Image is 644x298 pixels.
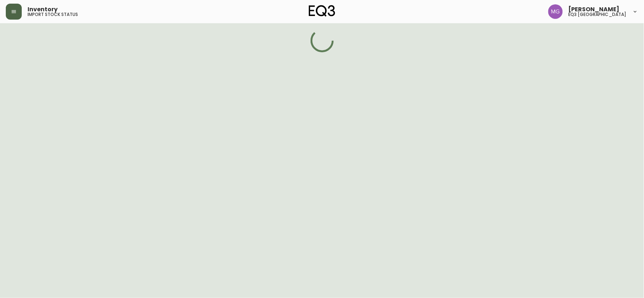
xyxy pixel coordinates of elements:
span: Inventory [28,7,58,12]
h5: eq3 [GEOGRAPHIC_DATA] [569,12,627,17]
h5: import stock status [28,12,78,17]
img: de8837be2a95cd31bb7c9ae23fe16153 [548,4,563,19]
span: [PERSON_NAME] [569,7,620,12]
img: logo [309,5,336,17]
